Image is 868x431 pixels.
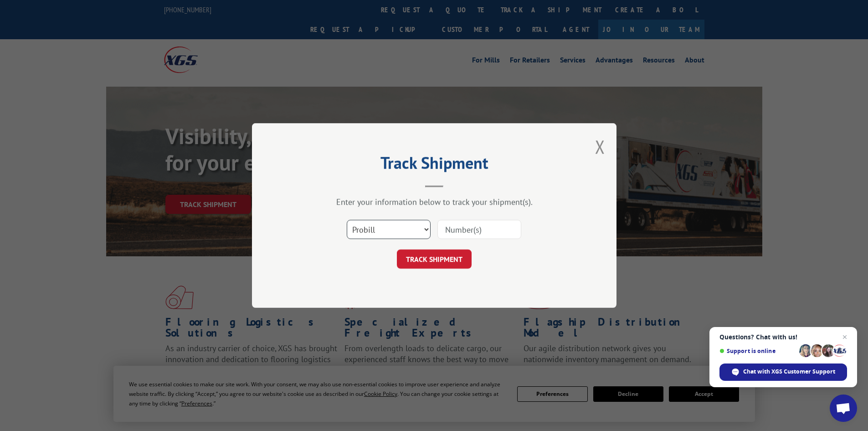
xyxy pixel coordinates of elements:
[397,249,472,269] button: TRACK SHIPMENT
[830,395,857,422] div: Open chat
[298,197,571,207] div: Enter your information below to track your shipment(s).
[743,368,835,376] span: Chat with XGS Customer Support
[298,156,571,174] h2: Track Shipment
[719,333,847,341] span: Questions? Chat with us!
[839,332,850,343] span: Close chat
[719,363,847,381] div: Chat with XGS Customer Support
[719,348,796,354] span: Support is online
[437,220,521,239] input: Number(s)
[595,135,605,159] button: Close modal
